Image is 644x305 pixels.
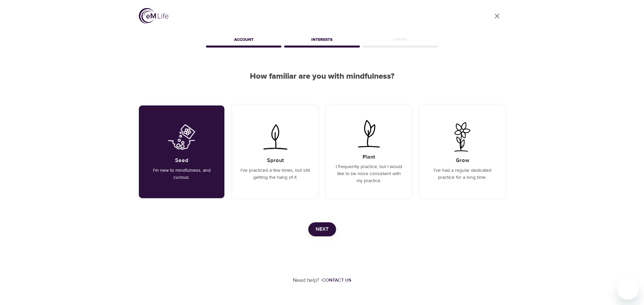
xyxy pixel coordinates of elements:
[232,105,318,198] div: I've practiced a few times, but still getting the hang of it.SproutI've practiced a few times, bu...
[420,105,505,198] div: I've had a regular dedicated practice for a long time.GrowI've had a regular dedicated practice f...
[617,278,639,300] iframe: Button to launch messaging window
[352,119,386,148] img: I frequently practice, but I would like to be more consistent with my practice.
[308,222,336,236] button: Next
[316,225,329,234] span: Next
[139,105,224,198] div: I'm new to mindfulness, and curious.SeedI'm new to mindfulness, and curious.
[165,122,199,152] img: I'm new to mindfulness, and curious.
[445,122,479,152] img: I've had a regular dedicated practice for a long time.
[293,277,319,284] p: Need help?
[139,8,168,24] img: logo
[267,157,284,164] h5: Sprout
[175,157,189,164] h5: Seed
[147,167,216,181] p: I'm new to mindfulness, and curious.
[319,277,351,284] a: Contact us
[489,8,505,24] a: close
[456,157,469,164] h5: Grow
[322,277,351,284] div: Contact us
[139,72,505,81] h2: How familiar are you with mindfulness?
[326,105,412,198] div: I frequently practice, but I would like to be more consistent with my practice.PlantI frequently ...
[334,163,404,184] p: I frequently practice, but I would like to be more consistent with my practice.
[428,167,497,181] p: I've had a regular dedicated practice for a long time.
[240,167,310,181] p: I've practiced a few times, but still getting the hang of it.
[363,154,375,161] h5: Plant
[258,122,292,152] img: I've practiced a few times, but still getting the hang of it.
